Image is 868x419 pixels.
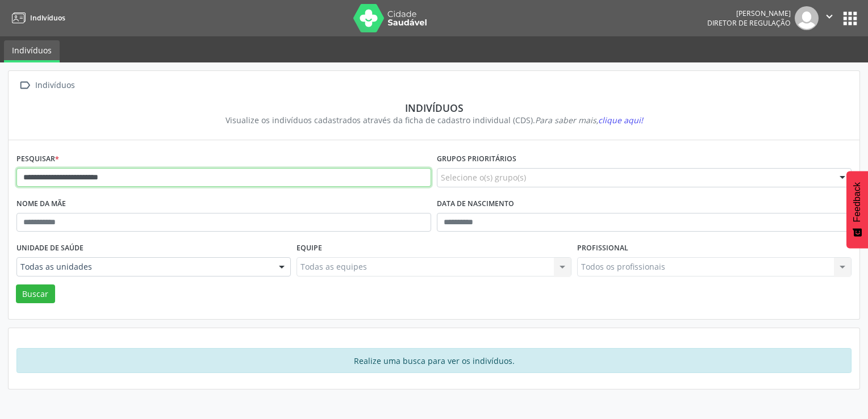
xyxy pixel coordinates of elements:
label: Nome da mãe [16,195,66,213]
label: Pesquisar [16,150,59,168]
div: Indivíduos [33,77,77,94]
span: Feedback [852,182,862,222]
i:  [16,77,33,94]
label: Grupos prioritários [437,150,516,168]
a: Indivíduos [4,40,60,62]
div: Indivíduos [24,102,844,114]
img: img [795,6,819,30]
span: Diretor de regulação [707,18,791,28]
span: Selecione o(s) grupo(s) [441,171,526,183]
span: clique aqui! [598,115,643,125]
label: Data de nascimento [437,195,514,213]
div: Realize uma busca para ver os indivíduos. [16,348,852,373]
label: Unidade de saúde [16,240,84,257]
button: Buscar [16,284,55,304]
a: Indivíduos [8,9,65,27]
div: Visualize os indivíduos cadastrados através da ficha de cadastro individual (CDS). [24,114,844,126]
label: Equipe [297,240,322,257]
label: Profissional [577,240,628,257]
span: Todas as unidades [20,261,268,273]
button: apps [840,9,860,28]
button:  [819,6,840,30]
a:  Indivíduos [16,77,77,94]
div: [PERSON_NAME] [707,9,791,18]
i: Para saber mais, [535,115,643,125]
span: Indivíduos [30,13,65,23]
button: Feedback - Mostrar pesquisa [846,171,868,248]
i:  [823,10,836,23]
